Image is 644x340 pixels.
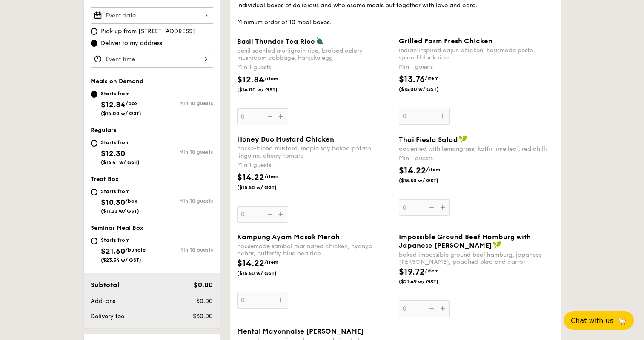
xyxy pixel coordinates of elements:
[564,311,634,330] button: Chat with us🦙
[101,27,195,36] span: Pick up from [STREET_ADDRESS]
[399,37,492,45] span: Grilled Farm Fresh Chicken
[399,267,425,277] span: $19.72
[237,184,295,191] span: ($15.50 w/ GST)
[399,166,426,176] span: $14.22
[237,63,392,72] div: Min 1 guests
[91,238,97,244] input: Starts from$21.60/bundle($23.54 w/ GST)Min 10 guests
[237,145,392,159] div: house-blend mustard, maple soy baked potato, linguine, cherry tomato
[91,28,97,35] input: Pick up from [STREET_ADDRESS]
[237,243,392,257] div: housemade sambal marinated chicken, nyonya achar, butterfly blue pea rice
[125,247,146,253] span: /bundle
[399,233,531,249] span: Impossible Ground Beef Hamburg with Japanese [PERSON_NAME]
[91,297,115,305] span: Add-ons
[152,149,213,155] div: Min 10 guests
[237,37,315,45] span: Basil Thunder Tea Rice
[237,270,295,277] span: ($15.50 w/ GST)
[571,317,613,325] span: Chat with us
[101,100,126,109] span: $12.84
[399,177,457,184] span: ($15.50 w/ GST)
[493,241,501,249] img: icon-vegan.f8ff3823.svg
[101,159,140,165] span: ($13.41 w/ GST)
[91,7,213,24] input: Event date
[193,313,213,320] span: $30.00
[125,198,137,204] span: /box
[91,140,97,147] input: Starts from$12.30($13.41 w/ GST)Min 10 guests
[101,39,162,48] span: Deliver to my address
[101,139,140,146] div: Starts from
[237,173,264,183] span: $14.22
[101,257,141,263] span: ($23.54 w/ GST)
[91,78,143,85] span: Meals on Demand
[399,154,554,163] div: Min 1 guests
[237,327,364,335] span: Mentai Mayonnaise [PERSON_NAME]
[237,233,340,241] span: Kampung Ayam Masak Merah
[237,1,554,27] div: Individual boxes of delicious and wholesome meals put together with love and care. Minimum order ...
[425,75,439,81] span: /item
[91,51,213,68] input: Event time
[264,76,278,82] span: /item
[126,100,138,106] span: /box
[101,90,141,97] div: Starts from
[152,247,213,253] div: Min 10 guests
[237,161,392,170] div: Min 1 guests
[101,246,125,256] span: $21.60
[399,74,425,85] span: $13.76
[399,47,554,61] div: indian inspired cajun chicken, housmade pesto, spiced black rice
[399,136,458,144] span: Thai Fiesta Salad
[399,251,554,266] div: baked impossible ground beef hamburg, japanese [PERSON_NAME], poached okra and carrot
[237,135,334,143] span: Honey Duo Mustard Chicken
[264,259,278,265] span: /item
[101,149,125,158] span: $12.30
[101,188,139,195] div: Starts from
[152,100,213,106] div: Min 10 guests
[399,278,457,285] span: ($21.49 w/ GST)
[91,313,124,320] span: Delivery fee
[264,173,278,179] span: /item
[101,208,139,214] span: ($11.23 w/ GST)
[316,37,323,45] img: icon-vegetarian.fe4039eb.svg
[91,127,117,134] span: Regulars
[399,145,554,153] div: accented with lemongrass, kaffir lime leaf, red chilli
[237,75,264,85] span: $12.84
[91,224,143,232] span: Seminar Meal Box
[91,281,120,289] span: Subtotal
[196,297,213,305] span: $0.00
[425,268,439,274] span: /item
[152,198,213,204] div: Min 10 guests
[91,40,97,47] input: Deliver to my address
[101,110,141,116] span: ($14.00 w/ GST)
[101,198,125,207] span: $10.30
[194,281,213,289] span: $0.00
[459,135,467,143] img: icon-vegan.f8ff3823.svg
[617,316,627,326] span: 🦙
[237,258,264,269] span: $14.22
[91,91,97,98] input: Starts from$12.84/box($14.00 w/ GST)Min 10 guests
[101,237,146,244] div: Starts from
[237,86,295,93] span: ($14.00 w/ GST)
[399,86,457,93] span: ($15.00 w/ GST)
[91,189,97,195] input: Starts from$10.30/box($11.23 w/ GST)Min 10 guests
[91,176,119,183] span: Treat Box
[399,63,554,71] div: Min 1 guests
[237,47,392,62] div: basil scented multigrain rice, braised celery mushroom cabbage, hanjuku egg
[426,167,440,173] span: /item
